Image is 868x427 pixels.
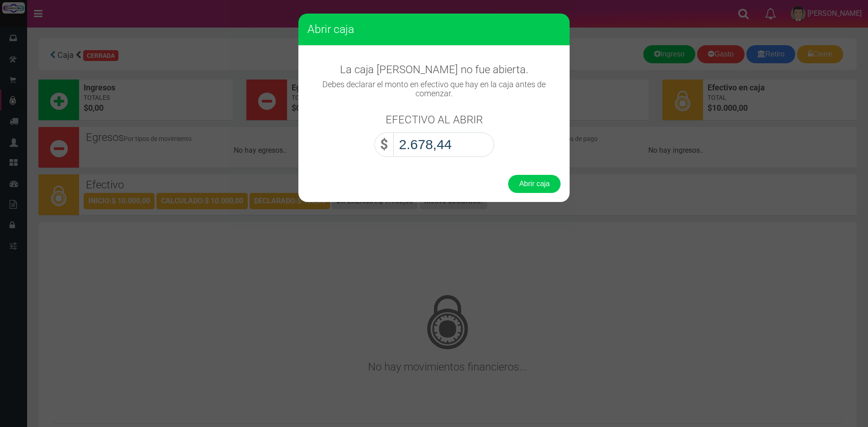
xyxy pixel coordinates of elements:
[386,114,483,126] h3: EFECTIVO AL ABRIR
[307,23,561,36] h3: Abrir caja
[307,64,561,75] h3: La caja [PERSON_NAME] no fue abierta.
[508,175,561,193] button: Abrir caja
[307,80,561,98] h4: Debes declarar el monto en efectivo que hay en la caja antes de comenzar.
[380,136,388,152] strong: $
